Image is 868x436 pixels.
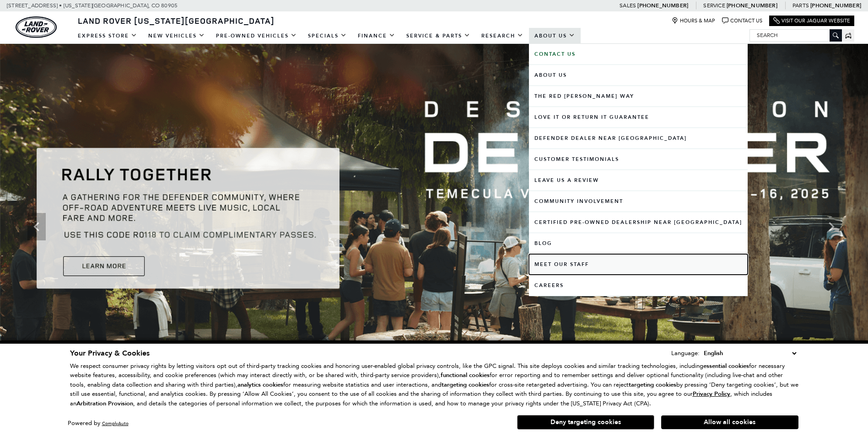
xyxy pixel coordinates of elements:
span: Your Privacy & Cookies [70,348,150,358]
a: About Us [529,65,748,85]
img: Land Rover [16,16,57,38]
a: Hours & Map [672,17,715,24]
strong: functional cookies [441,371,490,379]
strong: targeting cookies [442,381,489,389]
button: Allow all cookies [661,415,798,429]
a: [STREET_ADDRESS] • [US_STATE][GEOGRAPHIC_DATA], CO 80905 [7,2,178,9]
a: Research [476,28,529,44]
span: Sales [620,2,636,9]
a: Contact Us [529,44,748,64]
a: ComplyAuto [102,420,129,426]
a: The Red [PERSON_NAME] Way [529,86,748,106]
div: Next [822,213,841,240]
a: Customer Testimonials [529,149,748,170]
span: Service [703,2,725,9]
a: [PHONE_NUMBER] [727,2,777,9]
a: Specials [302,28,352,44]
strong: Arbitration Provision [76,399,133,408]
a: Land Rover [US_STATE][GEOGRAPHIC_DATA] [72,15,280,26]
strong: targeting cookies [629,381,676,389]
a: Defender Dealer near [GEOGRAPHIC_DATA] [529,128,748,149]
a: Certified Pre-Owned Dealership near [GEOGRAPHIC_DATA] [529,212,748,233]
a: [PHONE_NUMBER] [810,2,861,9]
div: Previous [27,213,46,240]
span: Parts [793,2,809,9]
a: [PHONE_NUMBER] [637,2,688,9]
div: Powered by [68,420,129,426]
u: Privacy Policy [693,390,730,398]
a: EXPRESS STORE [72,28,143,44]
select: Language Select [701,348,798,358]
nav: Main Navigation [72,28,581,44]
a: Careers [529,275,748,296]
a: land-rover [16,16,57,38]
a: Contact Us [722,17,762,24]
div: Language: [671,350,700,356]
strong: analytics cookies [237,381,283,389]
span: Land Rover [US_STATE][GEOGRAPHIC_DATA] [78,15,275,26]
a: Community Involvement [529,191,748,212]
p: We respect consumer privacy rights by letting visitors opt out of third-party tracking cookies an... [70,362,798,409]
a: Meet Our Staff [529,254,748,275]
a: Privacy Policy [693,390,730,397]
b: Contact Us [534,51,576,58]
a: Service & Parts [401,28,476,44]
a: Blog [529,233,748,254]
a: Finance [352,28,401,44]
a: New Vehicles [143,28,210,44]
a: Love It or Return It Guarantee [529,107,748,128]
strong: essential cookies [703,362,749,370]
a: Visit Our Jaguar Website [773,17,850,24]
a: About Us [529,28,581,44]
a: Pre-Owned Vehicles [210,28,302,44]
button: Deny targeting cookies [517,415,654,430]
a: Leave Us A Review [529,170,748,191]
input: Search [750,30,841,41]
